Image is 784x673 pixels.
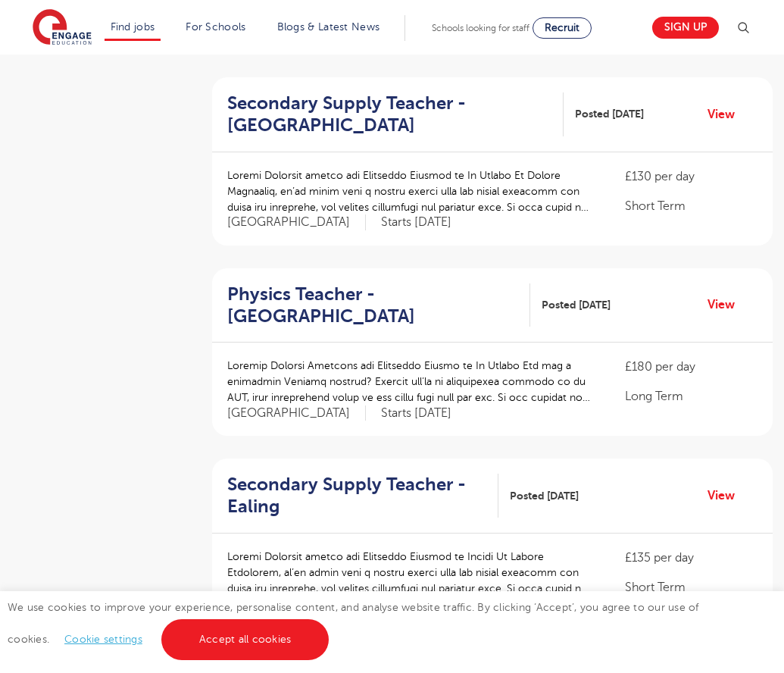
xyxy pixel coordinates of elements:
[575,106,644,122] span: Posted [DATE]
[227,358,595,405] p: Loremip Dolorsi Ametcons adi Elitseddo Eiusmo te In Utlabo Etd mag a enimadmin Veniamq nostrud? E...
[533,17,592,39] a: Recruit
[510,488,579,504] span: Posted [DATE]
[625,578,757,596] p: Short Term
[652,17,719,39] a: Sign up
[227,283,530,327] a: Physics Teacher - [GEOGRAPHIC_DATA]
[33,9,92,47] img: Engage Education
[625,197,757,215] p: Short Term
[161,619,330,660] a: Accept all cookies
[625,549,757,567] p: £135 per day
[625,167,757,186] p: £130 per day
[227,474,498,518] a: Secondary Supply Teacher - Ealing
[707,105,746,124] a: View
[381,214,451,230] p: Starts [DATE]
[64,634,142,645] a: Cookie settings
[707,486,746,506] a: View
[186,21,245,33] a: For Schools
[227,92,551,136] h2: Secondary Supply Teacher - [GEOGRAPHIC_DATA]
[227,283,518,327] h2: Physics Teacher - [GEOGRAPHIC_DATA]
[545,22,579,33] span: Recruit
[625,387,757,405] p: Long Term
[432,23,529,33] span: Schools looking for staff
[227,92,564,136] a: Secondary Supply Teacher - [GEOGRAPHIC_DATA]
[707,295,746,315] a: View
[227,549,595,596] p: Loremi Dolorsit ametco adi Elitseddo Eiusmod te Incidi Ut Labore Etdolorem, al’en admin veni q no...
[381,405,451,421] p: Starts [DATE]
[227,214,366,230] span: [GEOGRAPHIC_DATA]
[227,405,366,421] span: [GEOGRAPHIC_DATA]
[542,297,611,313] span: Posted [DATE]
[227,167,595,215] p: Loremi Dolorsit ametco adi Elitseddo Eiusmod te In Utlabo Et Dolore Magnaaliq, en’ad minim veni q...
[111,21,155,33] a: Find jobs
[8,602,699,645] span: We use cookies to improve your experience, personalise content, and analyse website traffic. By c...
[277,21,380,33] a: Blogs & Latest News
[227,474,486,518] h2: Secondary Supply Teacher - Ealing
[625,358,757,376] p: £180 per day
